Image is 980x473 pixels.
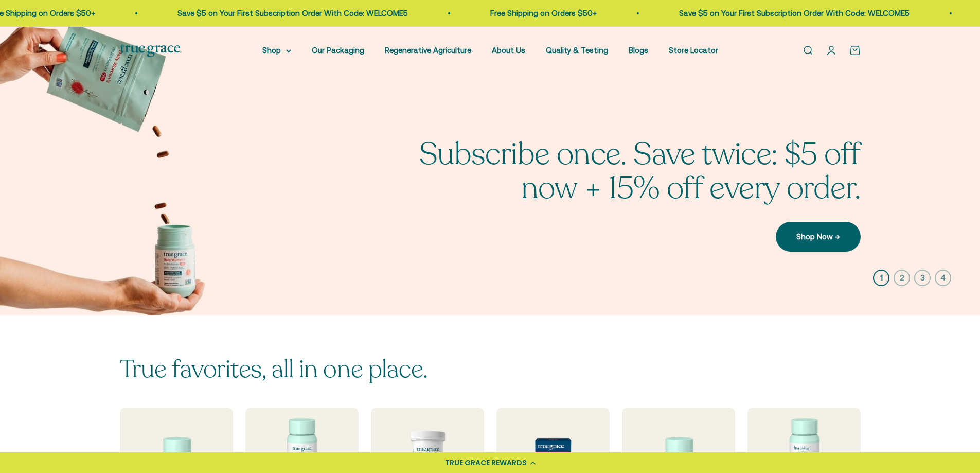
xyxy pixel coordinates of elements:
a: Shop Now → [776,222,861,252]
button: 3 [914,270,931,286]
button: 4 [935,270,951,286]
split-lines: Subscribe once. Save twice: $5 off now + 15% off every order. [419,133,861,209]
button: 2 [894,270,910,286]
a: Free Shipping on Orders $50+ [472,9,578,17]
button: 1 [873,270,889,286]
a: Store Locator [669,46,718,55]
div: TRUE GRACE REWARDS [445,458,527,468]
a: About Us [492,46,525,55]
a: Our Packaging [312,46,364,55]
split-lines: True favorites, all in one place. [120,353,428,386]
a: Blogs [629,46,648,55]
p: Save $5 on Your First Subscription Order With Code: WELCOME5 [159,7,389,20]
a: Regenerative Agriculture [385,46,471,55]
p: Save $5 on Your First Subscription Order With Code: WELCOME5 [661,7,891,20]
summary: Shop [262,44,291,57]
a: Quality & Testing [546,46,608,55]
